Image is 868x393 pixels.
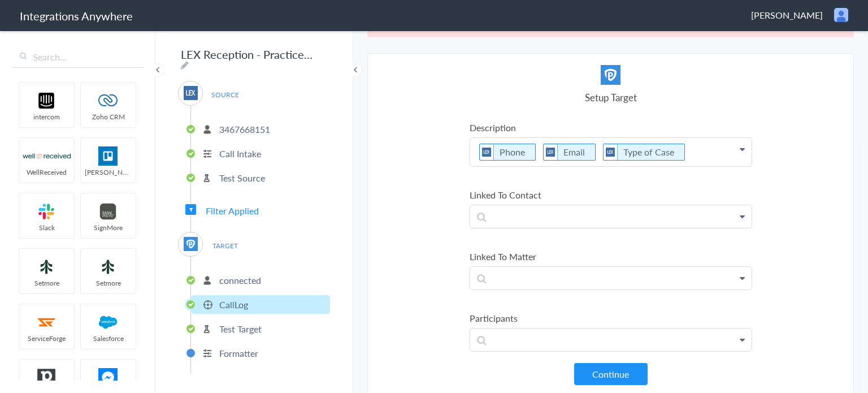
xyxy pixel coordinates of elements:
[470,312,752,325] label: Participants
[23,146,71,166] img: wr-logo.svg
[19,223,74,232] span: Slack
[19,167,74,177] span: WellReceived
[544,144,558,160] img: lex-app-logo.svg
[601,65,620,85] img: panther.jpg
[623,145,674,158] a: Type of Case
[480,144,494,160] img: lex-app-logo.svg
[81,334,136,343] span: Salesforce
[184,86,198,100] img: lex-app-logo.svg
[604,144,618,160] img: lex-app-logo.svg
[184,237,198,251] img: panther.jpg
[574,363,648,385] button: Continue
[206,204,259,217] span: Filter Applied
[219,147,261,160] p: Call Intake
[19,278,74,288] span: Setmore
[219,274,261,287] p: connected
[470,90,752,104] h4: Setup Target
[470,121,752,134] label: Description
[219,322,262,335] p: Test Target
[834,8,848,22] img: user.png
[23,313,71,332] img: serviceforge-icon.png
[203,87,246,102] span: SOURCE
[84,202,132,221] img: signmore-logo.png
[219,298,248,311] p: CallLog
[19,112,74,122] span: intercom
[500,145,525,158] a: Phone
[84,368,132,387] img: FBM.png
[23,257,71,277] img: setmoreNew.jpg
[81,278,136,288] span: Setmore
[84,91,132,110] img: zoho-logo.svg
[563,145,585,158] a: Email
[84,146,132,166] img: trello.png
[203,238,246,253] span: TARGET
[81,223,136,232] span: SignMore
[219,171,265,184] p: Test Source
[19,334,74,343] span: ServiceForge
[219,123,270,136] p: 3467668151
[81,112,136,122] span: Zoho CRM
[11,46,144,68] input: Search...
[20,8,133,24] h1: Integrations Anywhere
[23,368,71,387] img: pipedrive.png
[751,8,823,21] span: [PERSON_NAME]
[470,250,752,263] label: Linked To Matter
[84,257,132,277] img: setmoreNew.jpg
[470,188,752,201] label: Linked To Contact
[84,313,132,332] img: salesforce-logo.svg
[219,347,258,360] p: Formatter
[23,202,71,221] img: slack-logo.svg
[23,91,71,110] img: intercom-logo.svg
[81,167,136,177] span: [PERSON_NAME]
